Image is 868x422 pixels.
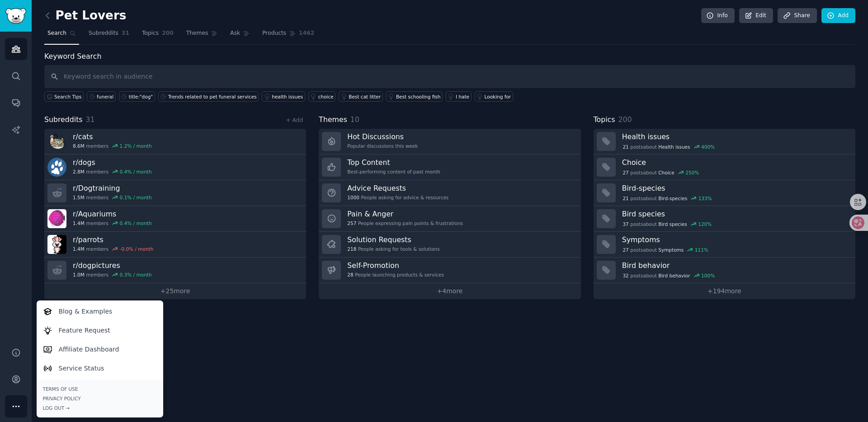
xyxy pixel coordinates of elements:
[120,143,152,149] div: 1.2 % / month
[73,220,85,226] span: 1.4M
[623,272,628,279] span: 32
[347,183,448,193] h3: Advice Requests
[319,180,580,206] a: Advice Requests1000People asking for advice & resources
[623,195,628,202] span: 21
[594,258,855,283] a: Bird behavior32postsaboutBird behavior100%
[318,94,334,100] div: choice
[623,221,628,227] span: 37
[594,283,855,299] a: +194more
[319,283,580,299] a: +4more
[347,143,418,149] div: Popular discussions this week
[618,115,632,124] span: 200
[347,246,439,252] div: People asking for tools & solutions
[44,65,855,88] input: Keyword search in audience
[347,272,353,278] span: 28
[162,29,174,38] span: 200
[622,220,712,228] div: post s about
[821,8,855,23] a: Add
[475,91,513,102] a: Looking for
[139,26,177,45] a: Topics200
[73,169,85,175] span: 2.8M
[594,206,855,232] a: Bird species37postsaboutBird species120%
[622,194,713,202] div: post s about
[44,52,101,61] label: Keyword Search
[347,272,444,278] div: People launching products & services
[73,235,153,244] h3: r/ parrots
[43,405,157,411] div: Log Out →
[319,155,580,180] a: Top ContentBest-performing content of past month
[272,94,303,100] div: health issues
[47,209,66,228] img: Aquariums
[97,94,113,100] div: funeral
[73,209,152,219] h3: r/ Aquariums
[73,169,152,175] div: members
[622,261,849,270] h3: Bird behavior
[319,232,580,258] a: Solution Requests218People asking for tools & solutions
[594,232,855,258] a: Symptoms27postsaboutSymptoms111%
[120,220,152,226] div: 0.4 % / month
[308,91,336,102] a: choice
[286,117,303,123] a: + Add
[227,26,253,45] a: Ask
[73,246,153,252] div: members
[701,144,715,150] div: 400 %
[658,169,675,176] span: Choice
[47,158,66,177] img: dogs
[73,158,152,167] h3: r/ dogs
[386,91,443,102] a: Best schooling fish
[120,194,152,201] div: 0.1 % / month
[59,307,113,316] p: Blog & Examples
[739,8,773,23] a: Edit
[230,29,240,38] span: Ask
[456,94,469,100] div: I hate
[44,91,84,102] button: Search Tips
[73,183,152,193] h3: r/ Dogtraining
[47,132,66,151] img: cats
[129,94,153,100] div: title:"dog"
[5,8,26,24] img: GummySearch logo
[658,247,684,253] span: Symptoms
[44,283,306,299] a: +25more
[44,180,306,206] a: r/Dogtraining1.5Mmembers0.1% / month
[73,272,85,278] span: 1.0M
[299,29,314,38] span: 1462
[347,220,463,226] div: People expressing pain points & frustrations
[73,143,85,149] span: 8.6M
[622,235,849,244] h3: Symptoms
[594,180,855,206] a: Bird-species21postsaboutBird-species133%
[262,29,286,38] span: Products
[658,272,690,279] span: Bird behavior
[347,246,356,252] span: 218
[73,143,152,149] div: members
[183,26,221,45] a: Themes
[622,158,849,167] h3: Choice
[623,247,628,253] span: 27
[73,261,152,270] h3: r/ dogpictures
[38,321,161,340] a: Feature Request
[778,8,816,23] a: Share
[594,155,855,180] a: Choice27postsaboutChoice250%
[73,220,152,226] div: members
[347,261,444,270] h3: Self-Promotion
[89,29,118,38] span: Subreddits
[319,258,580,283] a: Self-Promotion28People launching products & services
[594,129,855,155] a: Health issues21postsaboutHealth issues400%
[119,91,155,102] a: title:"dog"
[622,132,849,141] h3: Health issues
[120,169,152,175] div: 0.4 % / month
[350,115,359,124] span: 10
[59,326,110,335] p: Feature Request
[262,91,305,102] a: health issues
[38,359,161,378] a: Service Status
[347,220,356,226] span: 257
[658,144,690,150] span: Health issues
[43,386,157,392] a: Terms of Use
[142,29,159,38] span: Topics
[685,169,699,176] div: 250 %
[594,114,615,126] span: Topics
[695,247,708,253] div: 111 %
[120,246,154,252] div: -0.0 % / month
[44,9,126,23] h2: Pet Lovers
[86,115,95,124] span: 31
[347,235,439,244] h3: Solution Requests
